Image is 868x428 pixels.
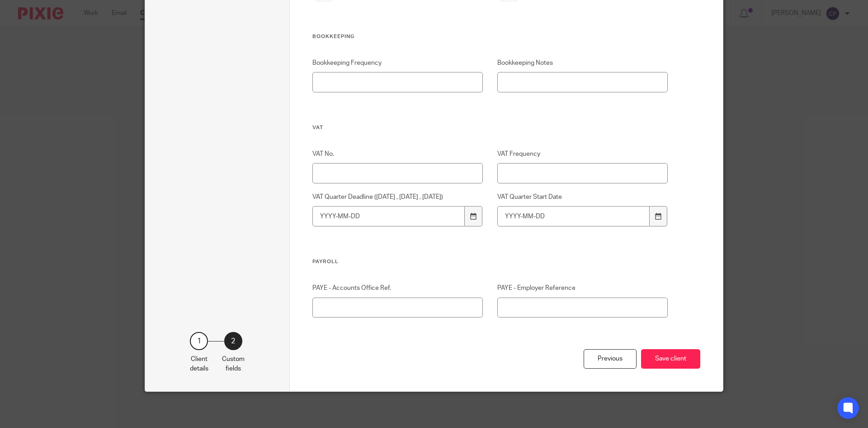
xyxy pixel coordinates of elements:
p: Custom fields [222,355,245,373]
label: VAT Quarter Start Date [497,192,668,202]
label: PAYE - Accounts Office Ref. [312,284,483,293]
label: VAT Quarter Deadline ([DATE] , [DATE] , [DATE]) [312,192,483,202]
label: PAYE - Employer Reference [497,284,668,293]
input: YYYY-MM-DD [497,206,650,226]
div: 2 [224,332,242,350]
div: Previous [584,349,637,369]
label: Bookkeeping Notes [497,58,668,67]
button: Save client [641,349,700,369]
h3: Payroll [312,258,668,265]
div: 1 [190,332,208,350]
input: YYYY-MM-DD [312,206,465,226]
h3: VAT [312,124,668,131]
p: Client details [190,355,208,373]
label: VAT Frequency [497,149,668,159]
h3: Bookkeeping [312,33,668,40]
label: Bookkeeping Frequency [312,58,483,67]
label: VAT No. [312,149,483,159]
